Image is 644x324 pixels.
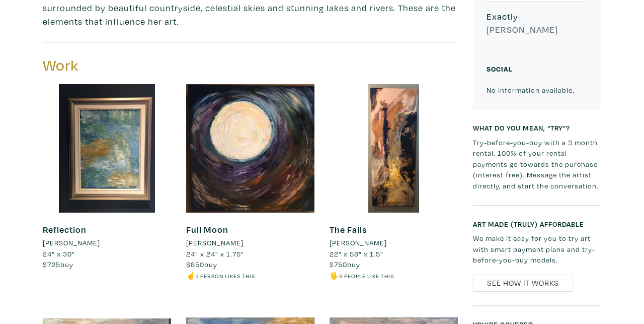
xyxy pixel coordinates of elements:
h6: [PERSON_NAME] [487,24,588,35]
span: 22" x 58" x 1.5" [330,249,383,258]
small: Social [487,64,513,74]
li: [PERSON_NAME] [186,237,244,248]
li: [PERSON_NAME] [330,237,387,248]
h6: Art made (truly) affordable [473,220,601,228]
span: buy [330,260,360,269]
small: 3 people like this [339,272,394,280]
li: [PERSON_NAME] [43,237,100,248]
h6: What do you mean, “try”? [473,123,601,132]
small: No information available. [487,85,575,95]
li: 🖐️ [330,270,458,281]
a: [PERSON_NAME] [330,237,458,248]
h3: Work [43,56,243,75]
a: Reflection [43,224,87,235]
small: 1 person likes this [196,272,255,280]
span: buy [186,260,217,269]
a: The Falls [330,224,367,235]
p: We make it easy for you to try art with smart payment plans and try-before-you-buy models. [473,233,601,266]
span: buy [43,260,73,269]
a: See How It Works [473,275,573,292]
a: [PERSON_NAME] [186,237,314,248]
span: 24" x 24" x 1.75" [186,249,244,258]
h6: Exactly [487,11,588,22]
span: 24" x 30" [43,249,75,258]
p: Try-before-you-buy with a 3 month rental. 100% of your rental payments go towards the purchase (i... [473,137,601,191]
span: $650 [186,260,204,269]
a: [PERSON_NAME] [43,237,171,248]
span: $725 [43,260,60,269]
span: $750 [330,260,347,269]
a: Full Moon [186,224,228,235]
li: ☝️ [186,270,314,281]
